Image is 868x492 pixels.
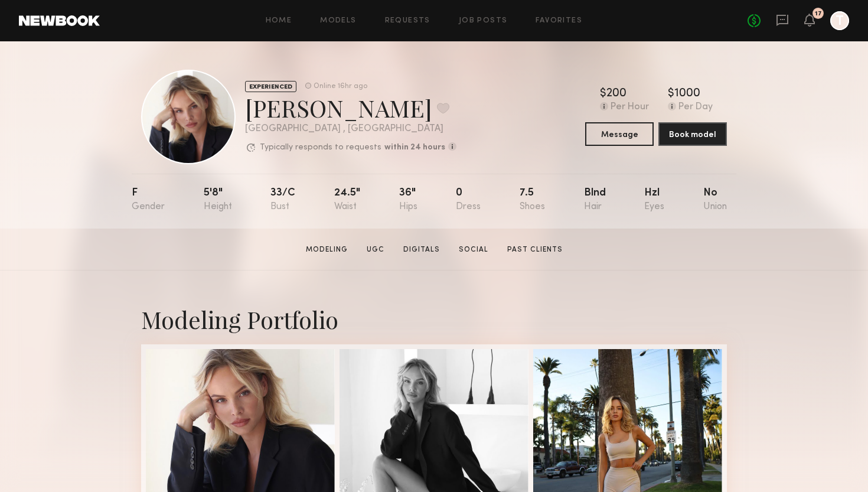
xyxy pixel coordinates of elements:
[454,245,493,255] a: Social
[399,245,445,255] a: Digitals
[668,88,674,100] div: $
[301,245,353,255] a: Modeling
[320,17,356,25] a: Models
[384,144,445,152] b: within 24 hours
[611,102,649,113] div: Per Hour
[260,144,381,152] p: Typically responds to requests
[266,17,292,25] a: Home
[658,122,727,146] button: Book model
[459,17,508,25] a: Job Posts
[245,81,296,92] div: EXPERIENCED
[606,88,626,100] div: 200
[456,188,481,212] div: 0
[245,124,456,134] div: [GEOGRAPHIC_DATA] , [GEOGRAPHIC_DATA]
[830,11,849,30] a: T
[674,88,700,100] div: 1000
[585,122,654,146] button: Message
[385,17,430,25] a: Requests
[399,188,417,212] div: 36"
[815,11,822,17] div: 17
[536,17,582,25] a: Favorites
[362,245,389,255] a: UGC
[678,102,713,113] div: Per Day
[600,88,606,100] div: $
[584,188,606,212] div: Blnd
[334,188,360,212] div: 24.5"
[314,83,367,90] div: Online 16hr ago
[502,245,567,255] a: Past Clients
[141,304,727,335] div: Modeling Portfolio
[270,188,295,212] div: 33/c
[703,188,727,212] div: No
[520,188,545,212] div: 7.5
[245,92,456,123] div: [PERSON_NAME]
[204,188,232,212] div: 5'8"
[644,188,664,212] div: Hzl
[132,188,165,212] div: F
